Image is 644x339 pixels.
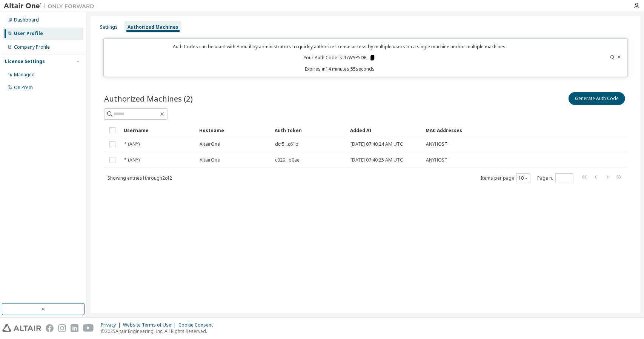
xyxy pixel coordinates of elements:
[108,66,572,72] p: Expires in 14 minutes, 55 seconds
[83,324,94,332] img: youtube.svg
[481,173,530,183] span: Items per page
[178,322,217,328] div: Cookie Consent
[275,124,344,136] div: Auth Token
[5,59,45,65] div: License Settings
[58,324,66,332] img: instagram.svg
[275,141,298,147] span: dcf5...c61b
[200,141,220,147] span: AltairOne
[275,157,300,163] span: c029...b0ae
[14,17,39,23] div: Dashboard
[108,175,172,181] span: Showing entries 1 through 2 of 2
[128,24,178,30] div: Authorized Machines
[101,328,217,334] p: © 2025 Altair Engineering, Inc. All Rights Reserved.
[123,322,178,328] div: Website Terms of Use
[537,173,573,183] span: Page n.
[350,157,403,163] span: [DATE] 07:40:25 AM UTC
[426,124,547,136] div: MAC Addresses
[101,322,123,328] div: Privacy
[426,141,447,147] span: ANYHOST
[350,124,420,136] div: Added At
[350,141,403,147] span: [DATE] 07:40:24 AM UTC
[4,2,98,10] img: Altair One
[100,24,118,30] div: Settings
[124,157,140,163] span: * (ANY)
[14,72,35,78] div: Managed
[71,324,78,332] img: linkedin.svg
[124,124,193,136] div: Username
[569,92,625,105] button: Generate Auth Code
[200,157,220,163] span: AltairOne
[14,31,43,37] div: User Profile
[124,141,140,147] span: * (ANY)
[14,44,50,50] div: Company Profile
[46,324,54,332] img: facebook.svg
[199,124,269,136] div: Hostname
[108,43,572,50] p: Auth Codes can be used with Almutil by administrators to quickly authorize license access by mult...
[14,85,33,91] div: On Prem
[304,54,376,61] p: Your Auth Code is: 97WSP5DR
[104,93,193,104] span: Authorized Machines (2)
[426,157,447,163] span: ANYHOST
[518,175,529,181] button: 10
[2,324,41,332] img: altair_logo.svg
